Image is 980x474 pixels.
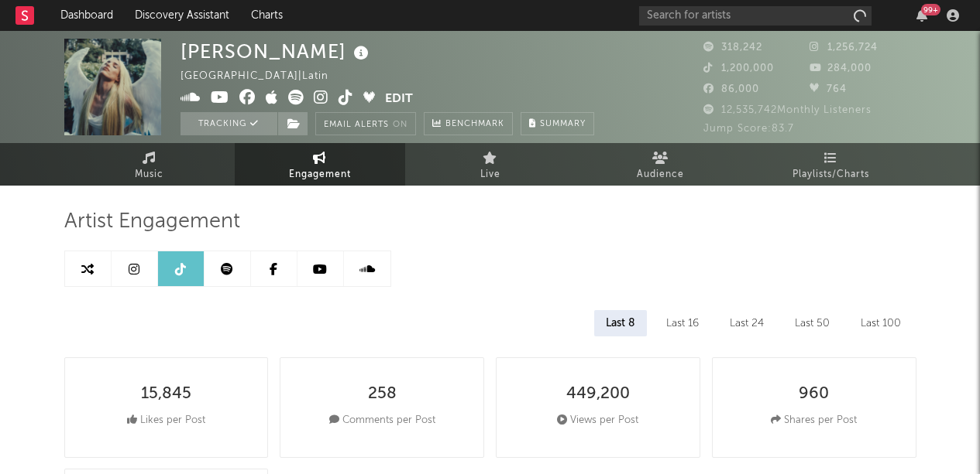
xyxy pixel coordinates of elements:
[916,9,927,22] button: 99+
[64,143,235,186] a: Music
[181,39,373,64] div: [PERSON_NAME]
[810,84,847,94] span: 764
[703,124,794,134] span: Jump Score: 83.7
[181,112,277,135] button: Tracking
[771,411,857,430] div: Shares per Post
[576,143,746,186] a: Audience
[141,385,191,404] div: 15,845
[135,165,163,184] span: Music
[637,165,684,184] span: Audience
[703,63,774,73] span: 1,200,000
[594,310,647,336] div: Last 8
[793,165,869,184] span: Playlists/Charts
[385,90,413,109] button: Edit
[393,121,407,129] em: On
[849,310,913,336] div: Last 100
[810,63,872,73] span: 284,000
[718,310,775,336] div: Last 24
[127,411,205,430] div: Likes per Post
[557,411,638,430] div: Views per Post
[703,105,872,115] span: 12,535,742 Monthly Listeners
[329,411,435,430] div: Comments per Post
[424,112,513,135] a: Benchmark
[64,213,240,231] span: Artist Engagement
[368,385,397,404] div: 258
[181,67,346,86] div: [GEOGRAPHIC_DATA] | Latin
[746,143,916,186] a: Playlists/Charts
[810,43,878,53] span: 1,256,724
[405,143,576,186] a: Live
[566,385,630,404] div: 449,200
[799,385,829,404] div: 960
[703,43,762,53] span: 318,242
[921,4,940,15] div: 99 +
[289,165,351,184] span: Engagement
[540,120,586,128] span: Summary
[315,112,416,135] button: Email AlertsOn
[783,310,841,336] div: Last 50
[639,6,872,26] input: Search for artists
[703,84,759,94] span: 86,000
[235,143,405,186] a: Engagement
[521,112,594,135] button: Summary
[655,310,710,336] div: Last 16
[480,165,500,184] span: Live
[445,115,504,134] span: Benchmark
